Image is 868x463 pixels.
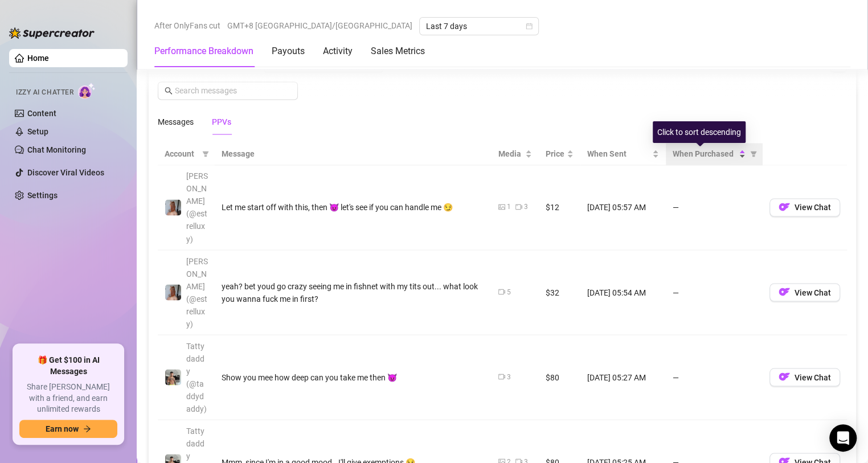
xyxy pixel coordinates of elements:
span: GMT+8 [GEOGRAPHIC_DATA]/[GEOGRAPHIC_DATA] [227,17,412,34]
th: Price [539,143,580,165]
div: Sales Metrics [371,44,425,58]
span: filter [748,145,759,162]
a: Content [27,109,56,118]
span: Last 7 days [426,18,532,35]
span: Account [165,147,198,160]
span: filter [750,150,757,157]
div: Show you mee how deep can you take me then 😈 [222,371,485,383]
span: View Chat [795,288,831,297]
td: [DATE] 05:54 AM [580,250,666,335]
span: Izzy AI Chatter [16,87,73,98]
td: — [666,250,763,335]
div: Let me start off with this, then 😈 let's see if you can handle me 😏 [222,201,485,214]
img: Tattydaddy (@taddydaddy) [165,369,181,385]
a: Settings [27,191,58,200]
span: filter [202,150,209,157]
a: OFView Chat [769,290,840,299]
div: PPVs [212,116,231,128]
a: Home [27,54,49,63]
span: arrow-right [83,425,91,433]
button: OFView Chat [769,368,840,386]
td: — [666,165,763,250]
a: OFView Chat [769,375,840,384]
button: Earn nowarrow-right [19,420,117,438]
span: Earn now [46,424,79,433]
span: Price [546,147,564,160]
a: Setup [27,127,48,136]
span: [PERSON_NAME] (@estrelluxy) [186,256,208,328]
span: video-camera [515,203,522,210]
span: View Chat [795,203,831,212]
img: OF [779,371,790,382]
img: OF [779,286,790,297]
a: Discover Viral Videos [27,168,104,177]
img: Estrella (@estrelluxy) [165,199,181,215]
div: Messages [158,116,194,128]
button: OFView Chat [769,198,840,216]
span: After OnlyFans cut [154,17,220,34]
td: $32 [539,250,580,335]
th: Message [215,143,492,165]
span: video-camera [498,288,505,295]
td: — [666,335,763,420]
div: Click to sort descending [653,121,746,143]
a: OFView Chat [769,205,840,214]
img: logo-BBDzfeDw.svg [9,27,95,39]
td: $12 [539,165,580,250]
span: 🎁 Get $100 in AI Messages [19,355,117,377]
div: 1 [507,202,511,212]
td: [DATE] 05:57 AM [580,165,666,250]
span: picture [498,203,505,210]
th: When Purchased [666,143,763,165]
span: Share [PERSON_NAME] with a friend, and earn unlimited rewards [19,382,117,415]
div: yeah? bet youd go crazy seeing me in fishnet with my tits out... what look you wanna fuck me in f... [222,280,485,305]
input: Search messages [175,84,291,97]
span: search [165,87,173,95]
span: When Sent [587,147,650,160]
a: Chat Monitoring [27,145,86,154]
button: OFView Chat [769,283,840,301]
img: Estrella (@estrelluxy) [165,284,181,300]
div: 3 [507,371,511,382]
span: calendar [526,23,533,30]
span: Media [498,147,523,160]
span: [PERSON_NAME] (@estrelluxy) [186,171,208,243]
div: Open Intercom Messenger [829,424,857,452]
td: $80 [539,335,580,420]
div: Performance Breakdown [154,44,253,58]
span: video-camera [498,373,505,380]
span: View Chat [795,372,831,382]
th: When Sent [580,143,666,165]
img: AI Chatter [78,83,96,99]
div: Activity [323,44,353,58]
span: When Purchased [673,147,736,160]
div: 3 [524,202,528,212]
div: Payouts [272,44,305,58]
img: OF [779,201,790,212]
th: Media [492,143,539,165]
span: Tattydaddy (@taddydaddy) [186,341,207,413]
span: filter [200,145,211,162]
div: 5 [507,286,511,297]
td: [DATE] 05:27 AM [580,335,666,420]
